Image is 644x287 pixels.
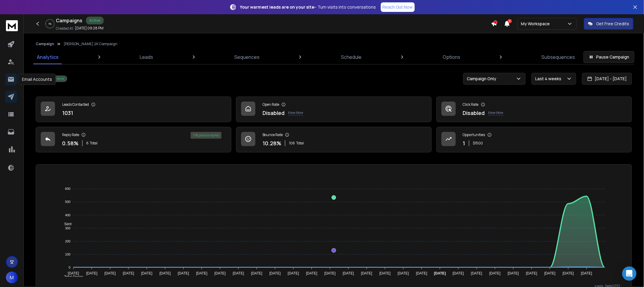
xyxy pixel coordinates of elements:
span: Total [296,141,304,146]
tspan: [DATE] [178,272,189,276]
p: Created At: [56,26,74,31]
tspan: [DATE] [196,272,208,276]
div: 17 % positive replies [191,132,222,139]
button: [DATE] - [DATE] [582,73,632,85]
a: Leads [136,50,157,64]
p: Reply Rate [62,133,79,137]
tspan: 0 [69,266,70,269]
p: Leads Contacted [62,102,89,107]
tspan: 100 [65,253,70,256]
a: Reach Out Now [381,2,415,12]
div: Open Intercom Messenger [622,266,637,281]
p: Options [443,53,461,61]
p: Analytics [37,53,59,61]
a: Open RateDisabledKnow More [236,97,432,122]
p: Opportunities [463,133,485,137]
tspan: [DATE] [379,272,391,276]
tspan: 300 [65,226,70,230]
a: Schedule [337,50,365,64]
tspan: [DATE] [214,272,226,276]
tspan: [DATE] [508,272,519,276]
p: Reach Out Now [383,4,413,10]
p: Campaign Only [467,76,499,82]
p: 1 % [48,22,51,26]
p: Bounce Rate [263,133,283,137]
button: Campaign [36,42,54,46]
a: Sequences [231,50,263,64]
p: Subsequences [542,53,575,61]
tspan: [DATE] [306,272,318,276]
button: M [6,272,18,283]
p: Last 4 weeks [535,76,564,82]
h1: Campaigns [56,17,82,24]
p: $ 1500 [473,141,483,146]
p: Sequences [235,53,260,61]
a: Options [439,50,464,64]
div: Email Accounts [18,74,56,85]
p: 0.58 % [62,139,78,147]
tspan: [DATE] [398,272,409,276]
tspan: [DATE] [563,272,574,276]
tspan: [DATE] [233,272,244,276]
a: Bounce Rate10.28%106Total [236,127,432,152]
tspan: [DATE] [581,272,592,276]
tspan: [DATE] [269,272,281,276]
tspan: [DATE] [343,272,354,276]
tspan: [DATE] [141,272,153,276]
p: Schedule [341,53,362,61]
tspan: [DATE] [471,272,483,276]
span: Total Opens [60,275,83,279]
tspan: [DATE] [68,272,79,276]
div: Active [54,75,67,82]
img: logo [6,20,18,31]
a: Click RateDisabledKnow More [436,97,632,122]
p: My Workspace [521,21,552,27]
p: Know More [288,111,303,115]
tspan: [DATE] [489,272,501,276]
tspan: 200 [65,239,70,243]
tspan: [DATE] [86,272,98,276]
tspan: 600 [65,187,70,191]
span: Sent [60,222,72,226]
tspan: [DATE] [361,272,373,276]
span: 106 [289,141,295,146]
tspan: [DATE] [288,272,299,276]
tspan: [DATE] [416,272,428,276]
tspan: [DATE] [123,272,134,276]
tspan: [DATE] [159,272,171,276]
p: Disabled [263,109,285,117]
p: Click Rate [463,102,479,107]
p: 1031 [62,109,73,117]
a: Opportunities1$1500 [436,127,632,152]
span: 6 [86,141,89,146]
p: 1 [463,139,465,147]
strong: Your warmest leads are on your site [240,4,315,10]
p: [PERSON_NAME] 2K Campaign [64,42,117,46]
p: 10.28 % [263,139,281,147]
p: Leads [140,53,153,61]
span: Total [90,141,98,146]
tspan: [DATE] [526,272,537,276]
p: Know More [489,111,503,115]
p: – Turn visits into conversations [240,4,376,10]
p: [DATE] 09:28 PM [75,26,103,31]
tspan: 400 [65,213,70,217]
a: Reply Rate0.58%6Total17% positive replies [36,127,231,152]
p: Disabled [463,109,485,117]
tspan: [DATE] [434,272,446,276]
a: Analytics [33,50,62,64]
a: Subsequences [538,50,579,64]
span: 1 [508,19,512,23]
tspan: [DATE] [324,272,336,276]
button: Pause Campaign [584,51,634,63]
tspan: [DATE] [544,272,556,276]
a: Leads Contacted1031 [36,97,231,122]
tspan: 500 [65,200,70,204]
tspan: [DATE] [105,272,116,276]
tspan: [DATE] [251,272,263,276]
div: Active [86,17,104,24]
button: Get Free Credits [584,18,634,30]
p: Get Free Credits [596,21,629,27]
